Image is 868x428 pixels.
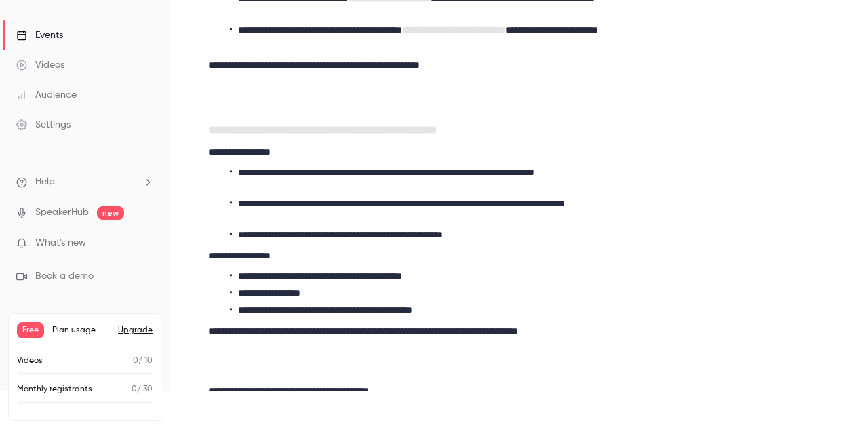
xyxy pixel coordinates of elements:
div: Videos [16,58,64,72]
a: SpeakerHub [35,206,89,220]
span: Plan usage [52,325,110,336]
span: Free [17,322,44,338]
div: Settings [16,118,71,132]
span: Help [35,175,55,189]
span: 0 [132,385,137,393]
div: Audience [16,88,77,102]
button: Upgrade [118,325,153,336]
iframe: Noticeable Trigger [137,237,153,250]
span: new [97,206,124,220]
li: help-dropdown-opener [16,175,153,189]
span: 0 [133,357,138,365]
p: Videos [17,355,43,367]
span: What's new [35,236,86,250]
p: / 30 [132,383,153,395]
div: Events [16,28,63,42]
p: Monthly registrants [17,383,92,395]
p: / 10 [133,355,153,367]
span: Book a demo [35,269,94,284]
